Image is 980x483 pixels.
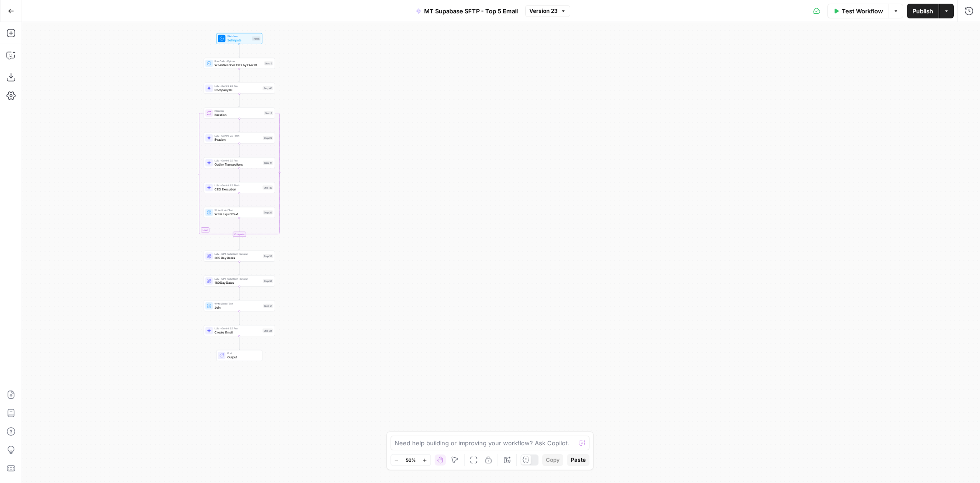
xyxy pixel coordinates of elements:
span: Evasion [215,137,261,142]
span: 50% [406,456,416,464]
div: Step 34 [263,328,273,333]
span: Outlier Transactions [215,162,261,167]
span: Join [215,305,261,310]
button: Copy [542,454,563,466]
span: LLM · GPT-4o Search Preview [215,277,261,281]
g: Edge from step_34 to end [239,336,240,349]
div: LLM · Gemini 2.5 FlashEvasionStep 29 [204,132,275,144]
div: Step 6 [264,111,273,115]
span: Run Code · Python [215,59,262,63]
span: Workflow [227,34,250,38]
span: WhaleWisdom 13Fs by Filer ID [215,63,262,67]
span: Set Inputs [227,38,250,42]
span: Version 23 [529,7,558,15]
button: MT Supabase SFTP - Top 5 Email [410,4,523,18]
span: 365 Day Dates [215,255,261,260]
div: Write Liquid TextJoinStep 31 [204,300,275,311]
button: Publish [907,4,939,18]
div: Write Liquid TextWrite Liquid TextStep 33 [204,207,275,218]
span: 180 Day Dates [215,280,261,285]
span: LLM · GPT-4o Search Preview [215,252,261,256]
g: Edge from step_31 to step_34 [239,311,240,324]
span: Output [227,355,259,359]
div: LLM · GPT-4o Search Preview365 Day DatesStep 37 [204,251,275,262]
g: Edge from step_6 to step_29 [239,118,240,132]
span: LLM · Gemini 2.5 Pro [215,84,261,88]
span: MT Supabase SFTP - Top 5 Email [424,6,518,16]
div: Run Code · PythonWhaleWisdom 13Fs by Filer IDStep 5 [204,58,275,69]
button: Version 23 [525,5,570,17]
span: Write Liquid Text [215,208,261,212]
span: LLM · Gemini 2.5 Pro [215,159,261,162]
span: Copy [546,456,560,464]
div: Step 29 [263,136,273,140]
g: Edge from step_42 to step_33 [239,193,240,206]
div: Inputs [252,36,261,40]
div: Step 40 [263,86,273,90]
span: Iteration [215,112,262,117]
div: Complete [233,232,246,237]
g: Edge from start to step_5 [239,44,240,57]
button: Paste [567,454,589,466]
div: LLM · Gemini 2.5 ProCreate EmailStep 34 [204,325,275,336]
div: Complete [204,232,275,237]
g: Edge from step_29 to step_41 [239,143,240,156]
div: WorkflowSet InputsInputs [204,33,275,44]
div: Step 36 [263,279,273,283]
g: Edge from step_6-iteration-end to step_37 [239,236,240,250]
span: LLM · Gemini 2.5 Pro [215,327,261,330]
g: Edge from step_41 to step_42 [239,168,240,181]
span: Write Liquid Text [215,302,261,305]
div: EndOutput [204,350,275,361]
div: Step 42 [263,185,273,190]
button: Test Workflow [827,4,889,18]
div: Step 33 [263,210,273,214]
g: Edge from step_40 to step_6 [239,93,240,107]
span: Paste [571,456,586,464]
g: Edge from step_36 to step_31 [239,286,240,299]
span: Create Email [215,330,261,334]
span: CEO Execution [215,187,261,191]
div: Step 41 [263,161,273,165]
div: Step 31 [263,304,273,308]
span: Test Workflow [842,6,883,16]
div: LLM · Gemini 2.5 ProOutlier TransactionsStep 41 [204,157,275,168]
div: LLM · Gemini 2.5 ProCompany IDStep 40 [204,83,275,94]
span: LLM · Gemini 2.5 Flash [215,184,261,187]
span: End [227,351,259,355]
g: Edge from step_37 to step_36 [239,261,240,275]
span: Publish [912,6,933,16]
g: Edge from step_5 to step_40 [239,69,240,82]
div: LLM · GPT-4o Search Preview180 Day DatesStep 36 [204,276,275,287]
span: Company ID [215,87,261,92]
div: LoopIterationIterationStep 6 [204,108,275,119]
span: Write Liquid Text [215,212,261,216]
div: Step 37 [263,254,273,258]
span: LLM · Gemini 2.5 Flash [215,134,261,138]
div: Step 5 [264,61,273,65]
div: LLM · Gemini 2.5 FlashCEO ExecutionStep 42 [204,182,275,193]
span: Iteration [215,109,262,113]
